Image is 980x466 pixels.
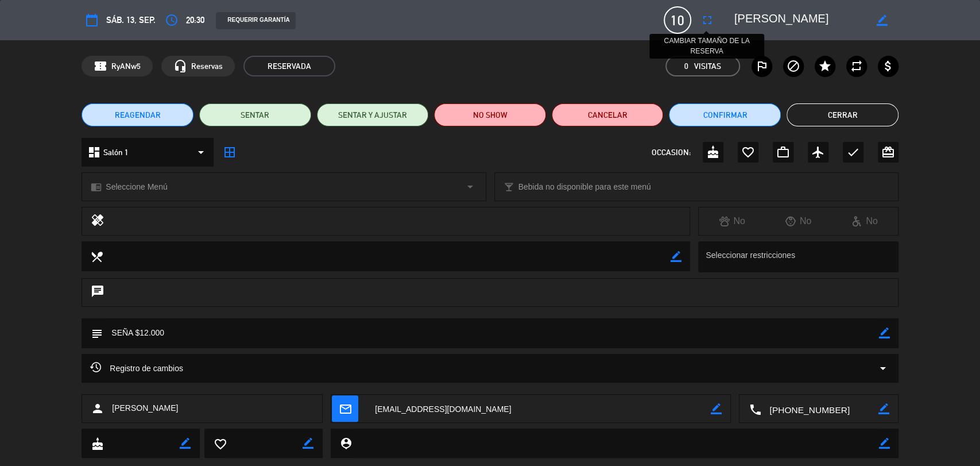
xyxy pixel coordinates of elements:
[518,180,651,194] span: Bebida no disponible para este menú
[664,6,691,34] span: 10
[879,438,890,449] i: border_color
[85,13,99,27] i: calendar_today
[165,13,179,27] i: access_time
[112,402,178,415] span: [PERSON_NAME]
[173,59,187,73] i: headset_mic
[881,145,895,159] i: card_giftcard
[881,59,895,73] i: attach_money
[503,182,514,192] i: local_bar
[434,103,546,126] button: NO SHOW
[91,284,104,301] i: chat
[243,56,335,76] span: RESERVADA
[90,250,103,263] i: local_dining
[115,109,161,121] span: REAGENDAR
[463,180,477,194] i: arrow_drop_down
[223,145,237,159] i: border_all
[818,59,832,73] i: star
[180,438,191,449] i: border_color
[765,214,832,229] div: No
[339,437,352,449] i: person_pin
[194,145,208,159] i: arrow_drop_down
[214,437,226,450] i: favorite_border
[82,10,102,30] button: calendar_today
[303,438,313,449] i: border_color
[876,361,890,375] i: arrow_drop_down
[787,59,800,73] i: block
[186,13,204,27] span: 20:30
[831,214,898,229] div: No
[103,146,129,159] span: Salón 1
[91,402,104,415] i: person
[87,145,101,159] i: dashboard
[216,12,295,29] div: REQUERIR GARANTÍA
[846,145,860,159] i: check
[652,146,691,159] span: OCCASION:
[684,60,688,73] span: 0
[90,327,103,340] i: subject
[850,59,863,73] i: repeat
[90,361,183,375] span: Registro de cambios
[111,60,141,73] span: RyANw5
[879,328,890,338] i: border_color
[706,145,720,159] i: cake
[694,60,721,73] em: Visitas
[649,34,764,59] div: CAMBIAR TAMAÑO DE LA RESERVA
[91,213,104,229] i: healing
[91,182,102,192] i: chrome_reader_mode
[339,402,351,415] i: mail_outline
[317,103,429,126] button: SENTAR Y AJUSTAR
[161,10,182,30] button: access_time
[671,251,681,262] i: border_color
[106,13,156,27] span: sáb. 13, sep.
[711,403,722,414] i: border_color
[877,15,888,26] i: border_color
[700,13,714,27] i: fullscreen
[82,103,193,126] button: REAGENDAR
[787,103,898,126] button: Cerrar
[199,103,311,126] button: SENTAR
[741,145,755,159] i: favorite_border
[699,214,765,229] div: No
[191,60,223,73] span: Reservas
[91,437,103,450] i: cake
[878,403,889,414] i: border_color
[748,403,761,415] i: local_phone
[755,59,769,73] i: outlined_flag
[697,10,718,30] button: fullscreen
[776,145,790,159] i: work_outline
[106,180,167,194] span: Seleccione Menú
[94,59,107,73] span: confirmation_number
[811,145,825,159] i: airplanemode_active
[669,103,781,126] button: Confirmar
[552,103,664,126] button: Cancelar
